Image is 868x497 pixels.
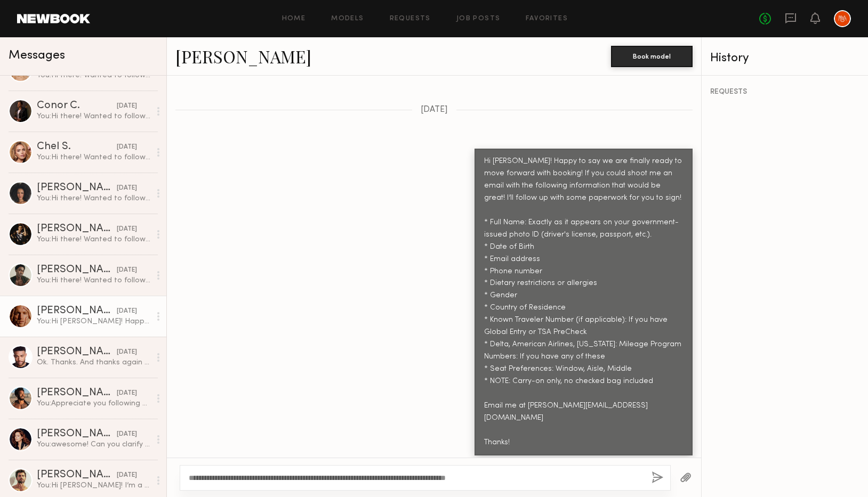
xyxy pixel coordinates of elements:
div: Hi [PERSON_NAME]! Happy to say we are finally ready to move forward with booking! If you could sh... [484,156,683,449]
div: History [710,52,859,64]
a: Home [282,15,306,22]
a: Job Posts [456,15,501,22]
button: Book model [611,46,693,67]
div: You: Hi there! Wanted to follow up, the client has chosen to go in a different direction at this ... [37,70,150,80]
span: [DATE] [421,105,448,115]
div: You: Appreciate you following up! Thank you! [37,398,150,409]
div: [DATE] [117,101,137,111]
div: [PERSON_NAME] [37,347,117,357]
div: You: Hi [PERSON_NAME]! I’m a producer at Makers & Allies, and we’d love to book you for an upcomi... [37,480,150,491]
div: [DATE] [117,183,137,193]
div: You: awesome! Can you clarify what you mean by "What are you working with" Thanks! [37,439,150,450]
div: [DATE] [117,388,137,398]
span: Messages [9,50,65,62]
a: Models [331,15,364,22]
div: You: Hi there! Wanted to follow up, the client has chosen to go in a different direction at this ... [37,234,150,245]
div: [PERSON_NAME] [37,224,117,234]
div: You: Hi there! Wanted to follow up, the client has chosen to go in a different direction at this ... [37,275,150,286]
div: [PERSON_NAME] [37,306,117,316]
div: [PERSON_NAME] [37,470,117,480]
div: [PERSON_NAME] [37,183,117,193]
a: Requests [390,15,431,22]
div: [DATE] [117,347,137,357]
div: [PERSON_NAME] [37,429,117,439]
div: [PERSON_NAME] [37,265,117,275]
div: Chel S. [37,142,117,152]
div: [DATE] [117,142,137,152]
div: [PERSON_NAME] [37,388,117,398]
a: Favorites [526,15,568,22]
div: [DATE] [117,470,137,480]
a: Book model [611,51,693,60]
div: REQUESTS [710,88,859,96]
div: You: Hi there! Wanted to follow up, the client has chosen to go in a different direction at this ... [37,111,150,121]
div: [DATE] [117,265,137,275]
div: You: Hi there! Wanted to follow up, the client has chosen to go in a different direction at this ... [37,193,150,203]
div: You: Hi [PERSON_NAME]! Happy to say we are finally ready to move forward with booking! If you cou... [37,316,150,327]
div: Conor C. [37,101,117,111]
div: [DATE] [117,306,137,316]
div: Ok. Thanks. And thanks again for reaching out. [37,357,150,368]
div: You: Hi there! Wanted to follow up, the client has chosen to go in a different direction at this ... [37,152,150,162]
a: [PERSON_NAME] [175,45,311,68]
div: [DATE] [117,429,137,439]
div: [DATE] [117,224,137,234]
